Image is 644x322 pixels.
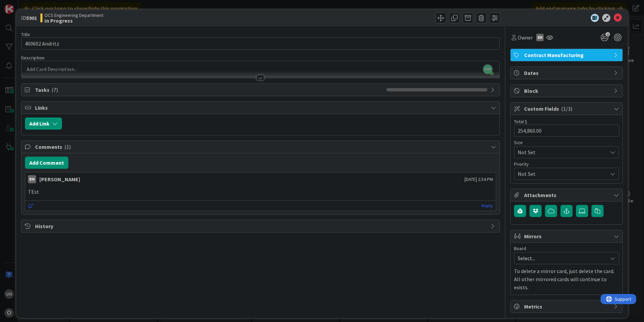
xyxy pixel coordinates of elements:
[35,104,487,112] span: Links
[518,147,604,157] span: Not Set
[518,169,604,179] span: Not Set
[483,64,492,74] span: UH
[524,105,610,113] span: Custom Fields
[21,37,500,50] input: type card name here...
[21,31,30,37] label: Title
[482,202,493,210] a: Reply
[524,191,610,199] span: Attachments
[514,246,526,251] span: Board
[514,267,619,291] p: To delete a mirror card, just delete the card. All other mirrored cards will continue to exists.
[64,143,71,150] span: ( 1 )
[28,188,493,196] p: TEst
[44,18,103,23] b: In Progress
[35,86,383,94] span: Tasks
[514,162,619,166] div: Priority
[464,176,493,183] span: [DATE] 2:54 PM
[536,34,544,41] div: DH
[524,232,610,240] span: Mirrors
[561,105,572,112] span: ( 1/3 )
[52,86,58,93] span: ( 7 )
[606,32,610,36] span: 1
[35,143,487,151] span: Comments
[524,69,610,77] span: Dates
[35,222,487,230] span: History
[14,1,31,9] span: Support
[25,157,68,169] button: Add Comment
[518,253,604,263] span: Select...
[514,118,527,125] label: Total $
[25,117,62,130] button: Add Link
[39,175,80,183] div: [PERSON_NAME]
[26,15,37,21] b: 5901
[44,12,103,18] span: OCS Engineering Department
[28,175,36,183] div: DH
[514,140,619,145] div: Size
[524,51,610,59] span: Contract Manufacturing
[524,87,610,95] span: Block
[524,302,610,311] span: Metrics
[21,14,37,22] span: ID
[518,33,533,42] span: Owner
[21,55,44,61] span: Description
